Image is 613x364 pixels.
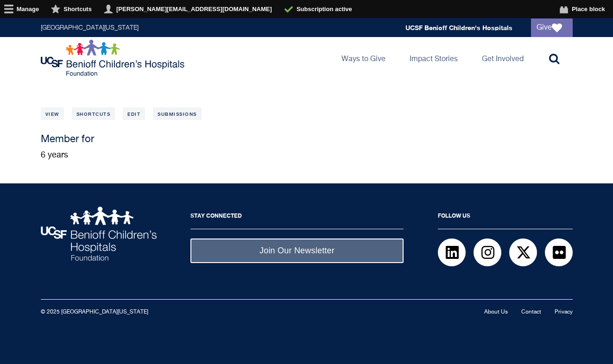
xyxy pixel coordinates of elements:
h2: Follow Us [438,207,573,229]
a: Submissions [153,107,202,120]
a: [GEOGRAPHIC_DATA][US_STATE] [41,25,139,31]
a: Get Involved [474,37,531,79]
h2: Stay Connected [190,207,404,229]
h4: Member for [41,134,573,145]
a: Give [531,19,573,37]
a: Join Our Newsletter [190,238,404,263]
a: Shortcuts [72,107,115,120]
a: View [41,107,64,120]
img: Logo for UCSF Benioff Children's Hospitals Foundation [41,39,187,76]
div: 6 years [41,134,573,160]
a: UCSF Benioff Children's Hospitals [405,24,512,31]
a: Privacy [555,309,573,315]
small: © 2025 [GEOGRAPHIC_DATA][US_STATE] [41,309,148,315]
a: Edit [123,107,145,120]
a: Ways to Give [334,37,393,79]
a: About Us [484,309,508,315]
img: UCSF Benioff Children's Hospitals [41,207,157,261]
a: Contact [521,309,541,315]
a: Impact Stories [402,37,465,79]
